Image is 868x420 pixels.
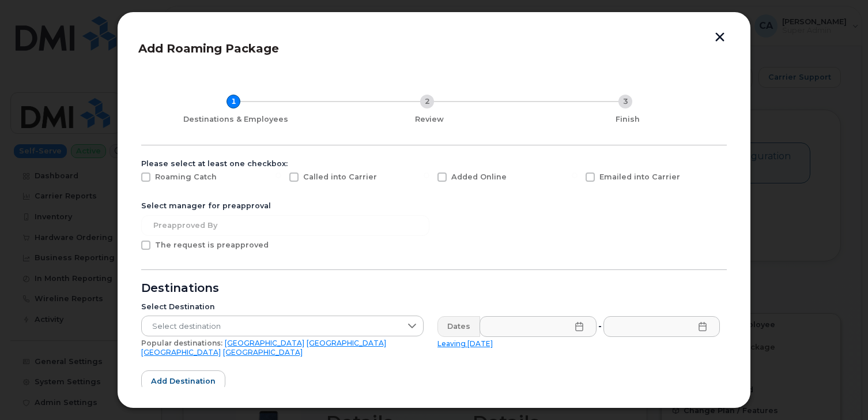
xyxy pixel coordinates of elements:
[572,172,578,178] input: Emailed into Carrier
[424,172,429,178] input: Added Online
[155,241,269,249] span: The request is preapproved
[420,95,434,108] div: 2
[141,159,727,168] div: Please select at least one checkbox:
[141,339,222,347] span: Popular destinations:
[141,215,429,236] input: Preapproved by
[480,316,597,337] input: Please fill out this field
[223,348,303,357] a: [GEOGRAPHIC_DATA]
[599,172,680,181] span: Emailed into Carrier
[596,316,604,337] div: -
[142,316,401,337] span: Select destination
[155,172,217,181] span: Roaming Catch
[141,302,424,312] div: Select Destination
[141,201,727,211] div: Select manager for preapproval
[437,339,493,348] a: Leaving [DATE]
[603,316,720,337] input: Please fill out this field
[335,115,524,124] div: Review
[141,348,221,357] a: [GEOGRAPHIC_DATA]
[151,376,216,387] span: Add destination
[141,284,727,293] div: Destinations
[225,339,304,347] a: [GEOGRAPHIC_DATA]
[618,95,632,108] div: 3
[276,172,281,178] input: Called into Carrier
[307,339,386,347] a: [GEOGRAPHIC_DATA]
[303,172,377,181] span: Called into Carrier
[138,42,279,55] span: Add Roaming Package
[141,370,225,391] button: Add destination
[451,172,507,181] span: Added Online
[533,115,722,124] div: Finish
